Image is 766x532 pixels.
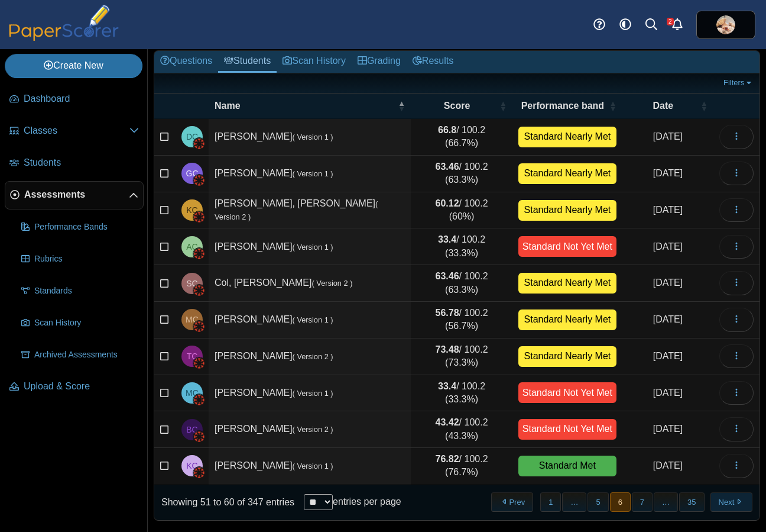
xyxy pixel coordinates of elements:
time: Sep 16, 2025 at 2:08 PM [653,388,683,398]
span: Dashboard [24,92,139,105]
span: Students [24,156,139,169]
img: canvas-logo.png [193,138,205,150]
div: Standard Met [518,456,616,476]
td: / 100.2 (66.7%) [411,119,512,156]
a: Classes [5,117,144,146]
img: canvas-logo.png [193,321,205,333]
td: / 100.2 (76.7%) [411,448,512,485]
img: canvas-logo.png [193,175,205,186]
b: 33.4 [438,381,456,391]
b: 63.46 [436,162,459,172]
a: Scan History [17,309,144,337]
span: Upload & Score [24,380,139,393]
span: Rubrics [34,253,139,265]
a: Questions [154,51,218,73]
small: ( Version 1 ) [293,243,333,252]
span: Name : Activate to invert sorting [398,100,405,112]
td: / 100.2 (63.3%) [411,265,512,302]
b: 73.48 [436,344,459,354]
a: Rubrics [17,245,144,273]
small: ( Version 2 ) [311,279,352,288]
img: PaperScorer [5,5,123,41]
time: Sep 16, 2025 at 2:07 PM [653,351,683,361]
td: [PERSON_NAME] [209,302,411,338]
small: ( Version 1 ) [293,169,333,178]
img: canvas-logo.png [193,394,205,406]
a: Dashboard [5,85,144,114]
small: ( Version 2 ) [293,425,333,434]
td: [PERSON_NAME] [209,228,411,265]
td: [PERSON_NAME] [209,448,411,485]
div: Standard Nearly Met [518,127,616,147]
span: Bella Collingsworth [186,425,197,434]
div: Showing 51 to 60 of 347 entries [154,485,294,520]
b: 43.42 [436,417,459,427]
span: Samantha Col [186,279,197,288]
b: 76.82 [436,454,459,464]
button: 7 [632,492,653,512]
img: canvas-logo.png [193,431,205,443]
div: Standard Not Yet Met [518,382,616,403]
span: Standards [34,285,139,297]
button: Previous [491,492,533,512]
img: canvas-logo.png [193,467,205,479]
a: Scan History [277,51,352,73]
time: Sep 16, 2025 at 2:08 PM [653,168,683,178]
td: [PERSON_NAME] [209,411,411,448]
td: [PERSON_NAME] [209,338,411,375]
span: Score [417,99,497,112]
td: / 100.2 (60%) [411,192,512,229]
span: Kat Connally [186,462,197,470]
time: Sep 16, 2025 at 2:07 PM [653,460,683,470]
button: 1 [540,492,561,512]
div: Standard Nearly Met [518,163,616,184]
b: 66.8 [438,125,456,135]
td: / 100.2 (73.3%) [411,338,512,375]
div: Standard Nearly Met [518,200,616,221]
td: / 100.2 (56.7%) [411,302,512,338]
span: Madalynn Collier [186,389,199,397]
button: 5 [588,492,608,512]
td: [PERSON_NAME], [PERSON_NAME] [209,192,411,229]
span: Aubrey Coble [186,243,197,251]
a: Create New [5,54,142,78]
span: Name [215,99,395,112]
td: Col, [PERSON_NAME] [209,265,411,302]
a: Students [5,149,144,178]
span: Date [628,99,698,112]
small: ( Version 1 ) [293,315,333,324]
button: Next [710,492,752,512]
a: Upload & Score [5,373,144,401]
span: Classes [24,124,129,137]
div: Standard Nearly Met [518,273,616,294]
div: Standard Nearly Met [518,346,616,367]
time: Sep 16, 2025 at 2:07 PM [653,278,683,288]
small: ( Version 1 ) [293,389,333,398]
button: 6 [610,492,631,512]
span: Jodie Wiggins [716,15,735,34]
img: ps.oLgnKPhjOwC9RkPp [716,15,735,34]
span: Archived Assessments [34,349,139,361]
span: Gunnar Clark [186,169,199,178]
td: / 100.2 (33.3%) [411,375,512,412]
a: Grading [352,51,407,73]
a: Archived Assessments [17,341,144,369]
b: 56.78 [436,308,459,318]
td: / 100.2 (33.3%) [411,228,512,265]
span: Madelyn Coleman [186,315,199,324]
time: Sep 16, 2025 at 2:07 PM [653,205,683,215]
img: canvas-logo.png [193,357,205,369]
b: 63.46 [436,271,459,281]
td: [PERSON_NAME] [209,156,411,192]
b: 33.4 [438,234,456,244]
span: Performance Bands [34,221,139,233]
span: Performance band [518,99,607,112]
span: Scan History [34,317,139,329]
td: / 100.2 (43.3%) [411,411,512,448]
span: Assessments [24,188,129,201]
a: Results [407,51,459,73]
img: canvas-logo.png [193,248,205,260]
button: 35 [679,492,704,512]
img: canvas-logo.png [193,285,205,296]
small: ( Version 2 ) [293,352,333,361]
